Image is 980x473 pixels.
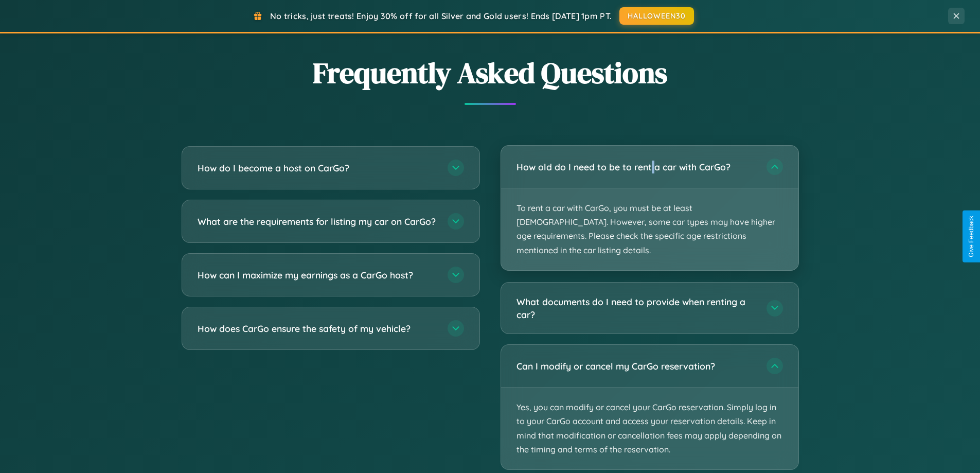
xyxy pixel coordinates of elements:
[516,161,756,173] h3: How old do I need to be to rent a car with CarGo?
[198,215,437,228] h3: What are the requirements for listing my car on CarGo?
[182,53,799,93] h2: Frequently Asked Questions
[501,188,798,270] p: To rent a car with CarGo, you must be at least [DEMOGRAPHIC_DATA]. However, some car types may ha...
[516,360,756,373] h3: Can I modify or cancel my CarGo reservation?
[198,269,437,282] h3: How can I maximize my earnings as a CarGo host?
[198,162,437,174] h3: How do I become a host on CarGo?
[270,11,612,21] span: No tricks, just treats! Enjoy 30% off for all Silver and Gold users! Ends [DATE] 1pm PT.
[619,7,694,25] button: HALLOWEEN30
[516,295,756,321] h3: What documents do I need to provide when renting a car?
[968,216,975,257] div: Give Feedback
[198,322,437,335] h3: How does CarGo ensure the safety of my vehicle?
[501,388,798,469] p: Yes, you can modify or cancel your CarGo reservation. Simply log in to your CarGo account and acc...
